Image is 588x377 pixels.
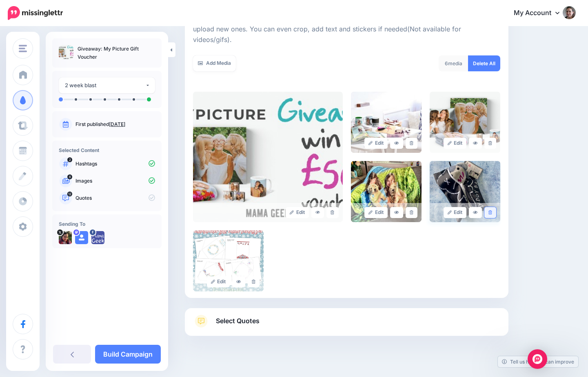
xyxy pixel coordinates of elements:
[59,45,73,60] img: 23f743a084c3766b4cc316efc7f80323_thumb.jpg
[59,231,72,244] img: 20BGDvKC-18677.jpg
[59,147,155,153] h4: Selected Content
[193,315,500,336] a: Select Quotes
[193,13,500,45] p: Next, let's make sure we have the best media for this campaign. Delete those you don't want or up...
[351,92,422,153] img: 9de75e7bc859ba64bc7f463ed324011c_large.jpg
[351,161,422,222] img: 271420f4a8606aba466015f5438b39d1_large.jpg
[468,55,500,71] a: Delete All
[67,174,72,179] span: 6
[75,177,155,185] p: Images
[67,157,72,162] span: 2
[75,121,155,128] p: First published
[193,9,500,291] div: Select Media
[439,55,468,71] div: media
[19,45,27,52] img: menu.png
[75,194,155,202] p: Quotes
[8,6,63,20] img: Missinglettr
[207,276,230,287] a: Edit
[75,160,155,168] p: Hashtags
[216,315,260,326] span: Select Quotes
[91,231,104,244] img: 14064078_1097387130343863_3024197380643128347_n-bsa27680.png
[193,55,236,71] a: Add Media
[364,207,388,218] a: Edit
[444,138,467,149] a: Edit
[109,121,125,127] a: [DATE]
[67,192,72,196] span: 12
[430,161,500,222] img: fa2e84ff41a218aa6cc29d7619cc58ee_large.jpg
[528,349,547,369] div: Open Intercom Messenger
[65,81,145,90] div: 2 week blast
[498,356,578,367] a: Tell us how we can improve
[59,221,155,227] h4: Sending To
[59,77,155,93] button: 2 week blast
[78,45,155,61] p: Giveaway: My Picture Gift Voucher
[193,230,264,291] img: 250d7960aad24815b3893fa922d4f25a_large.jpg
[75,231,88,244] img: user_default_image.png
[506,3,576,23] a: My Account
[286,207,309,218] a: Edit
[430,92,500,153] img: ab9de0e6f0c400082a602231b6718fa0_large.jpg
[364,138,388,149] a: Edit
[193,92,343,222] img: 23f743a084c3766b4cc316efc7f80323_large.jpg
[444,207,467,218] a: Edit
[445,60,448,66] span: 6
